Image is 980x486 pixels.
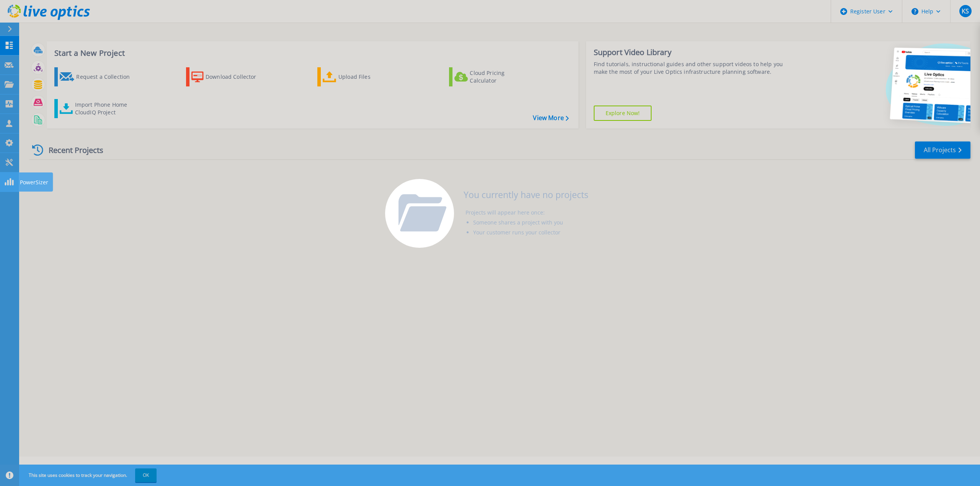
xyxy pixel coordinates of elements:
[594,106,652,121] a: Explore Now!
[76,69,137,85] div: Request a Collection
[29,141,114,159] div: Recent Projects
[20,172,48,192] p: PowerSizer
[54,67,140,86] a: Request a Collection
[54,49,568,57] h3: Start a New Project
[135,468,157,482] button: OK
[962,8,969,14] span: KS
[594,47,792,57] div: Support Video Library
[470,69,531,85] div: Cloud Pricing Calculator
[21,468,157,482] span: This site uses cookies to track your navigation.
[206,69,267,85] div: Download Collector
[75,101,135,116] div: Import Phone Home CloudIQ Project
[473,218,588,228] li: Someone shares a project with you
[473,228,588,237] li: Your customer runs your collector
[915,141,970,159] a: All Projects
[464,190,588,199] h3: You currently have no projects
[533,114,568,122] a: View More
[594,60,792,76] div: Find tutorials, instructional guides and other support videos to help you make the most of your L...
[338,69,400,85] div: Upload Files
[317,67,403,86] a: Upload Files
[465,208,588,218] li: Projects will appear here once:
[449,67,534,86] a: Cloud Pricing Calculator
[186,67,271,86] a: Download Collector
